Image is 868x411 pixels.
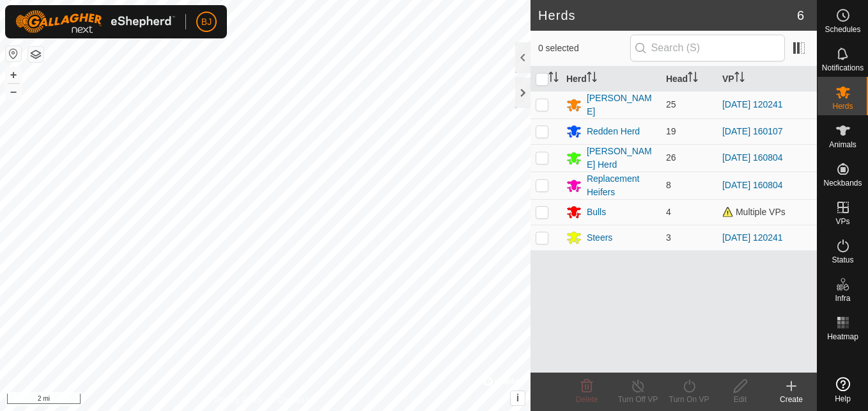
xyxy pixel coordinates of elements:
th: Head [661,67,717,92]
div: Replacement Heifers [587,172,656,199]
span: Herds [832,102,853,110]
span: Schedules [825,26,860,33]
div: Create [766,394,817,405]
span: 26 [666,152,676,163]
button: – [6,84,21,99]
p-sorticon: Activate to sort [548,74,559,84]
a: [DATE] 160107 [722,126,783,136]
div: Turn Off VP [612,394,663,405]
h2: Herds [538,8,797,23]
div: [PERSON_NAME] Herd [587,145,656,172]
p-sorticon: Activate to sort [587,74,597,84]
a: Help [818,372,868,408]
div: Redden Herd [587,125,640,138]
span: 4 [666,207,671,217]
a: [DATE] 120241 [722,99,783,109]
a: [DATE] 160804 [722,180,783,190]
th: VP [717,67,817,92]
button: + [6,67,21,83]
input: Search (S) [630,35,785,61]
span: Multiple VPs [722,207,786,217]
span: Animals [829,141,856,149]
span: 0 selected [538,42,630,55]
span: i [516,392,519,403]
button: Reset Map [6,46,21,61]
span: Help [835,395,851,403]
span: Neckbands [823,179,862,187]
span: Delete [576,395,598,404]
img: Gallagher Logo [15,10,175,33]
div: [PERSON_NAME] [587,92,656,118]
span: Infra [835,294,850,302]
span: 6 [797,6,804,25]
span: 19 [666,126,676,136]
div: Steers [587,231,612,245]
div: Edit [715,394,766,405]
p-sorticon: Activate to sort [688,74,698,84]
span: Status [832,256,853,264]
div: Turn On VP [663,394,715,405]
a: Contact Us [278,394,316,406]
span: VPs [835,218,849,225]
th: Herd [561,67,661,92]
a: [DATE] 160804 [722,152,783,163]
span: 8 [666,180,671,190]
span: BJ [201,15,212,29]
span: 3 [666,232,671,243]
button: Map Layers [28,47,43,62]
a: [DATE] 120241 [722,232,783,243]
span: Heatmap [827,333,858,341]
p-sorticon: Activate to sort [734,74,745,84]
button: i [511,391,525,405]
a: Privacy Policy [215,394,263,406]
div: Bulls [587,205,606,219]
span: Notifications [822,64,864,72]
span: 25 [666,99,676,109]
